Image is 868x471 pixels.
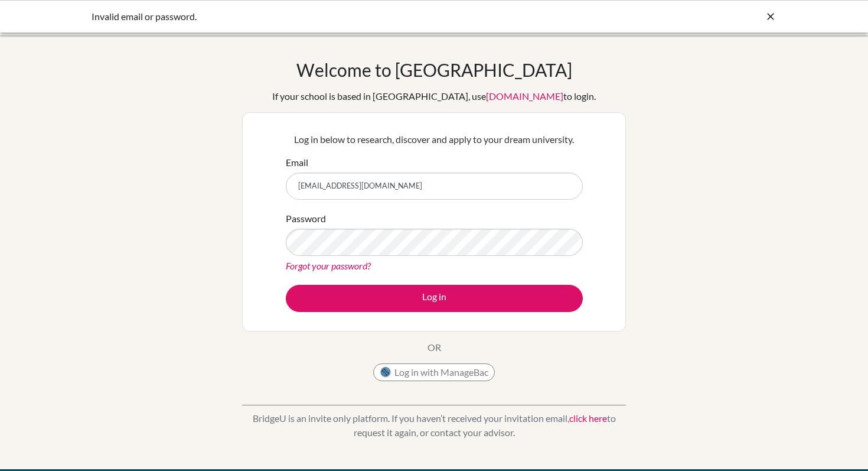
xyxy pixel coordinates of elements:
a: [DOMAIN_NAME] [486,90,563,102]
button: Log in with ManageBac [373,363,495,381]
div: Invalid email or password. [92,9,599,24]
p: OR [428,340,441,355]
a: click here [569,412,607,424]
label: Email [286,155,308,170]
p: Log in below to research, discover and apply to your dream university. [286,132,583,147]
p: BridgeU is an invite only platform. If you haven’t received your invitation email, to request it ... [242,411,626,440]
h1: Welcome to [GEOGRAPHIC_DATA] [296,59,572,80]
label: Password [286,212,326,226]
button: Log in [286,285,583,312]
a: Forgot your password? [286,260,371,271]
div: If your school is based in [GEOGRAPHIC_DATA], use to login. [272,89,596,103]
